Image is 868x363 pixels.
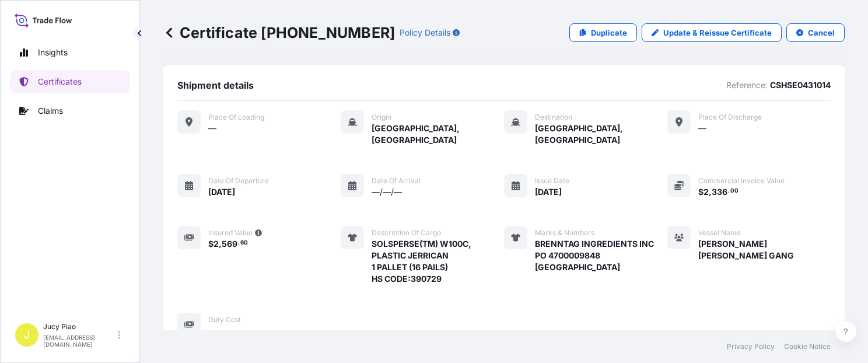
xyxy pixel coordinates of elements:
[730,189,738,193] span: 00
[238,241,240,245] span: .
[642,23,782,42] a: Update & Reissue Certificate
[240,241,248,245] span: 60
[784,342,831,351] a: Cookie Notice
[222,240,237,248] span: 569
[698,188,703,196] span: $
[786,23,845,42] button: Cancel
[372,186,402,198] span: —/—/—
[208,228,253,238] span: Insured Value
[698,228,741,238] span: Vessel Name
[569,23,637,42] a: Duplicate
[728,189,730,193] span: .
[208,325,216,337] span: —
[208,113,264,122] span: Place of Loading
[10,99,130,123] a: Claims
[726,79,768,91] p: Reference:
[372,123,504,146] span: [GEOGRAPHIC_DATA], [GEOGRAPHIC_DATA]
[10,41,130,64] a: Insights
[703,188,709,196] span: 2
[372,238,504,285] span: SOLSPERSE(TM) W100C, PLASTIC JERRICAN 1 PALLET (16 PAILS) HS CODE:390729
[213,240,219,248] span: 2
[208,176,269,186] span: Date of departure
[535,113,572,122] span: Destination
[38,105,63,117] p: Claims
[400,27,450,39] p: Policy Details
[208,186,235,198] span: [DATE]
[698,123,706,134] span: —
[770,79,831,91] p: CSHSE0431014
[24,329,30,341] span: J
[712,188,727,196] span: 336
[372,113,391,122] span: Origin
[43,334,116,348] p: [EMAIL_ADDRESS][DOMAIN_NAME]
[663,27,772,39] p: Update & Reissue Certificate
[698,176,785,186] span: Commercial Invoice Value
[208,315,241,324] span: Duty Cost
[591,27,627,39] p: Duplicate
[535,123,667,146] span: [GEOGRAPHIC_DATA], [GEOGRAPHIC_DATA]
[38,76,82,88] p: Certificates
[372,176,421,186] span: Date of arrival
[372,228,441,238] span: Description of cargo
[208,123,216,134] span: —
[535,228,594,238] span: Marks & Numbers
[535,238,654,273] span: BRENNTAG INGREDIENTS INC PO 4700009848 [GEOGRAPHIC_DATA]
[163,23,395,42] p: Certificate [PHONE_NUMBER]
[43,322,116,331] p: Jucy Piao
[38,47,68,58] p: Insights
[709,188,712,196] span: ,
[219,240,222,248] span: ,
[808,27,835,39] p: Cancel
[208,240,213,248] span: $
[698,113,762,122] span: Place of discharge
[727,342,775,351] a: Privacy Policy
[177,79,254,91] span: Shipment details
[535,186,562,198] span: [DATE]
[10,70,130,93] a: Certificates
[698,238,831,261] span: [PERSON_NAME] [PERSON_NAME] GANG
[535,176,569,186] span: Issue Date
